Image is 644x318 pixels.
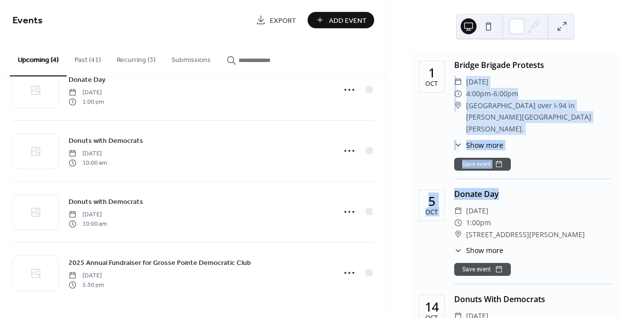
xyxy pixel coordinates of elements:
button: Save event [454,158,511,171]
span: [DATE] [69,149,107,158]
a: Donate Day [69,74,105,85]
span: [DATE] [69,210,107,219]
span: 6:00pm [493,88,518,100]
div: Oct [425,81,438,87]
span: 1:00pm [466,217,491,229]
div: Oct [425,209,438,216]
span: - [491,88,493,100]
div: Bridge Brigade Protests [454,59,612,71]
span: Events [12,11,43,30]
span: [DATE] [466,76,488,88]
span: Show more [466,140,503,150]
div: ​ [454,140,462,150]
span: Donate Day [69,75,105,85]
button: Add Event [308,12,374,28]
a: Export [248,12,304,28]
button: Past (41) [67,40,109,75]
span: [STREET_ADDRESS][PERSON_NAME] [466,229,585,241]
span: Export [270,15,296,26]
span: [GEOGRAPHIC_DATA] over I-94 in [PERSON_NAME][GEOGRAPHIC_DATA][PERSON_NAME]. [466,100,612,135]
div: 5 [428,195,435,207]
div: ​ [454,217,462,229]
button: Recurring (3) [109,40,163,75]
a: Donuts with Democrats [69,196,143,207]
div: ​ [454,205,462,217]
span: [DATE] [69,271,104,280]
div: ​ [454,100,462,112]
span: 2025 Annual Fundraiser for Grosse Pointe Democratic Club [69,258,251,268]
span: 5:30 pm [69,280,104,289]
span: [DATE] [69,88,104,97]
a: 2025 Annual Fundraiser for Grosse Pointe Democratic Club [69,257,251,268]
button: Upcoming (4) [10,40,67,76]
div: Donate Day [454,188,612,200]
span: [DATE] [466,205,488,217]
span: 10:00 am [69,219,107,228]
div: ​ [454,245,462,255]
a: Donuts with Democrats [69,135,143,146]
span: Show more [466,245,503,255]
div: Donuts With Democrats [454,293,612,305]
span: 1:00 pm [69,97,104,106]
div: ​ [454,229,462,241]
div: ​ [454,88,462,100]
span: Donuts with Democrats [69,197,143,207]
button: Save event [454,263,511,276]
button: ​Show more [454,140,503,150]
div: ​ [454,76,462,88]
div: 1 [428,66,435,79]
span: 4:00pm [466,88,491,100]
span: 10:00 am [69,158,107,167]
div: 14 [425,301,439,313]
button: ​Show more [454,245,503,255]
button: Submissions [163,40,219,75]
span: Donuts with Democrats [69,136,143,146]
span: Add Event [329,15,367,26]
